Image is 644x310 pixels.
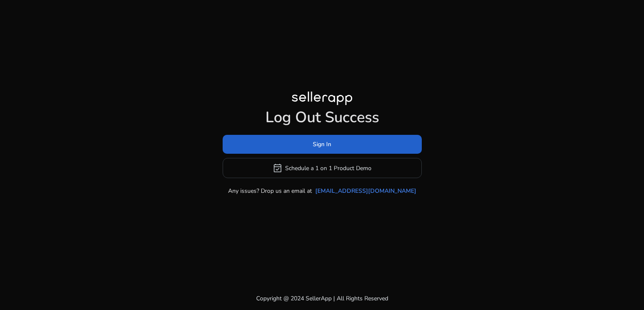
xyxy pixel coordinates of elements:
button: Sign In [223,135,422,154]
button: event_availableSchedule a 1 on 1 Product Demo [223,158,422,178]
a: [EMAIL_ADDRESS][DOMAIN_NAME] [315,187,416,195]
span: Sign In [313,140,331,149]
span: event_available [273,163,283,173]
h1: Log Out Success [223,108,422,126]
p: Any issues? Drop us an email at [228,187,312,195]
